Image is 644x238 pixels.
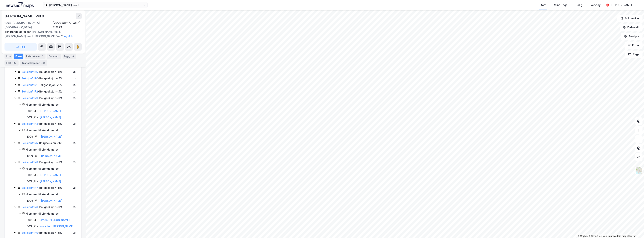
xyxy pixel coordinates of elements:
div: [PERSON_NAME] [611,3,632,7]
div: [PERSON_NAME] Vei 9 [4,13,45,19]
div: Hjemmel til eiendomsrett [26,102,77,107]
div: - [39,154,40,158]
div: 50% [27,173,32,177]
div: Verktøy [590,3,601,7]
div: 50% [27,224,32,229]
button: Tag [4,43,37,51]
a: Seksjon#172 [22,90,38,93]
button: Analyse [621,33,643,40]
div: Leietakere [25,54,45,59]
div: Mine Tags [554,3,567,7]
div: - [37,109,39,113]
input: Søk på adresse, matrikkel, gårdeiere, leietakere eller personer [47,2,143,8]
div: Info [4,54,12,59]
div: Hjemmel til eiendomsrett [26,147,77,152]
div: - [37,115,39,120]
a: [PERSON_NAME] [41,154,62,157]
div: - [37,224,39,229]
div: Bolig [576,3,582,7]
div: Hjemmel til eiendomsrett [26,211,77,216]
div: Hjemmel til eiendomsrett [26,166,77,171]
button: Datasett [620,24,643,31]
a: Seksjon#171 [22,83,37,87]
a: Seksjon#176 [22,160,38,164]
div: 1364, [GEOGRAPHIC_DATA], [GEOGRAPHIC_DATA] [4,21,53,30]
a: Waterloo [PERSON_NAME] [40,225,74,228]
a: Mapbox [578,235,588,237]
a: Seksjon#170 [22,77,38,80]
div: Eiere [14,54,23,59]
div: Transaksjoner [20,60,47,66]
div: 50% [27,179,32,184]
a: Green [PERSON_NAME] [40,218,70,222]
a: [PERSON_NAME] [41,199,62,202]
div: ESG [4,60,19,66]
div: - Boligseksjon - <1% [22,122,71,126]
div: 100% [27,198,34,203]
div: - Boligseksjon - <1% [22,205,71,209]
div: - Boligseksjon - <1% [22,83,71,87]
div: 2 [40,54,44,58]
div: - [37,218,39,222]
div: 421 [40,61,46,65]
img: logo.a4113a55bc3d86da70a041830d287a7e.svg [6,2,34,8]
div: Datasett [47,54,61,59]
span: Tilhørende adresser: [4,30,32,33]
a: Seksjon#173 [22,96,38,100]
div: - Boligseksjon - <1% [22,186,71,190]
div: - Boligseksjon - <1% [22,70,71,74]
a: [PERSON_NAME] [40,109,61,113]
a: [PERSON_NAME] [40,180,61,183]
div: Kontrollprogram for chat [625,220,644,238]
div: - Boligseksjon - <1% [22,76,71,81]
a: Seksjon#179 [22,231,38,234]
div: 126 [12,61,17,65]
button: Tags [625,51,643,58]
div: - Boligseksjon - <1% [22,231,71,235]
button: Filter [625,42,643,49]
a: [PERSON_NAME] [41,135,62,138]
div: - Boligseksjon - <1% [22,89,71,94]
iframe: Chat Widget [625,220,644,238]
div: Hjemmel til eiendomsrett [26,128,77,133]
div: - [39,134,40,139]
a: Seksjon#174 [22,122,38,125]
div: Bygg [63,54,76,59]
div: [GEOGRAPHIC_DATA], 41/873 [53,21,82,30]
div: - Boligseksjon - <1% [22,141,71,145]
a: Improve this map [608,235,626,237]
div: 100% [27,134,34,139]
div: Kart [540,3,546,7]
div: - [37,173,39,177]
a: [PERSON_NAME] [40,173,61,177]
button: Bokmerker [617,15,643,22]
a: Seksjon#169 [22,70,38,73]
div: - Boligseksjon - <1% [22,96,71,100]
a: Seksjon#178 [22,205,38,209]
div: Hjemmel til eiendomsrett [26,192,77,197]
a: Seksjon#175 [22,141,38,145]
div: - Boligseksjon - <1% [22,160,71,164]
div: 50% [27,109,32,113]
a: [PERSON_NAME] [40,116,61,119]
div: 8 [71,54,75,58]
div: [PERSON_NAME] Vei 5, [PERSON_NAME] Vei 7, [PERSON_NAME] Vei 11 [4,30,79,39]
img: Z [635,167,642,174]
a: Seksjon#177 [22,186,38,189]
div: 50% [27,218,32,222]
a: OpenStreetMap [589,235,607,237]
div: - [37,179,39,184]
div: 50% [27,115,32,120]
div: - [39,198,40,203]
div: 100% [27,154,34,158]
